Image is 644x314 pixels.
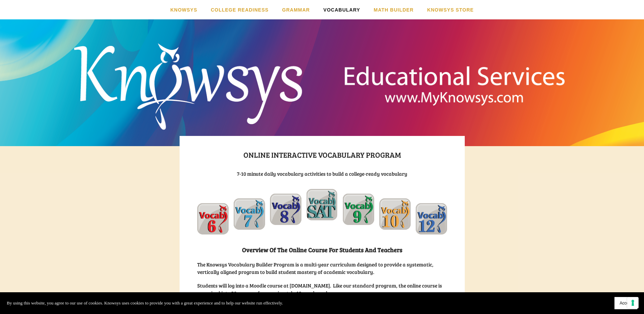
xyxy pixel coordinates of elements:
h3: Students will log into a Moodle course at [DOMAIN_NAME]. Like our standard program, the online co... [197,282,447,297]
strong: Overview of the Online Course for Students and Teachers [242,246,402,254]
button: Your consent preferences for tracking technologies [627,297,639,309]
h3: The Knowsys Vocabulary Builder Program is a multi-year curriculum designed to provide a systemati... [197,261,447,276]
a: Knowsys Educational Services [228,29,416,121]
span: Accept [620,301,632,306]
img: Online_Vocab_Arch.png [197,189,447,234]
h3: 7-10 minute daily vocabulary activities to build a college-ready vocabulary [197,170,447,177]
button: Accept [614,297,637,309]
h1: Online interactive Vocabulary Program [197,149,447,161]
p: By using this website, you agree to our use of cookies. Knowsys uses cookies to provide you with ... [7,299,283,307]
